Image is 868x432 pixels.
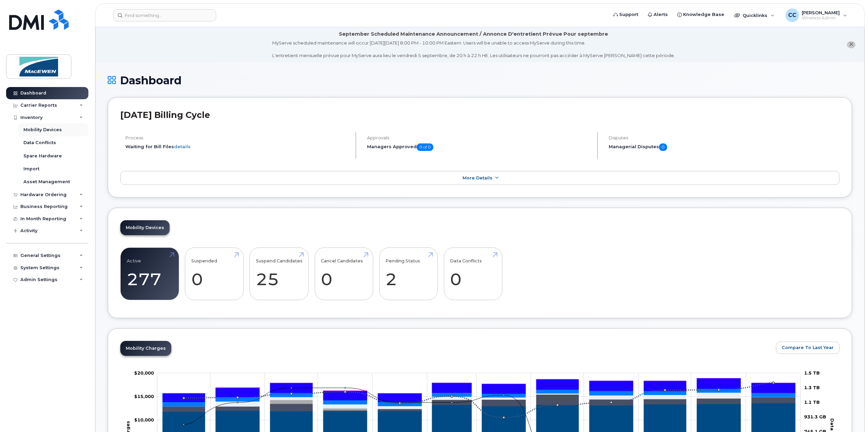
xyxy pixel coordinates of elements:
[776,342,839,354] button: Compare To Last Year
[272,40,675,59] div: MyServe scheduled maintenance will occur [DATE][DATE] 8:00 PM - 10:00 PM Eastern. Users will be u...
[450,252,496,296] a: Data Conflicts 0
[134,394,154,399] tspan: $15,000
[125,135,350,140] h4: Process
[120,220,170,235] a: Mobility Devices
[367,143,591,151] h5: Managers Approved
[804,399,820,405] tspan: 1.1 TB
[782,344,834,351] span: Compare To Last Year
[385,252,431,296] a: Pending Status 2
[367,135,591,140] h4: Approvals
[134,417,154,422] tspan: $10,000
[120,341,171,356] a: Mobility Charges
[847,41,855,48] button: close notification
[134,394,154,399] g: $0
[339,31,608,38] div: September Scheduled Maintenance Announcement / Annonce D'entretient Prévue Pour septembre
[120,110,839,120] h2: [DATE] Billing Cycle
[321,252,367,296] a: Cancel Candidates 0
[163,378,795,393] g: QST
[174,144,191,149] a: details
[609,135,839,140] h4: Disputes
[463,175,492,180] span: More Details
[163,388,795,406] g: Features
[163,395,795,412] g: Roaming
[108,74,852,86] h1: Dashboard
[804,414,826,419] tspan: 931.3 GB
[125,143,350,150] li: Waiting for Bill Files
[659,143,667,151] span: 0
[163,378,795,402] g: HST
[609,143,839,151] h5: Managerial Disputes
[134,417,154,422] g: $0
[256,252,302,296] a: Suspend Candidates 25
[417,143,433,151] span: 0 of 0
[804,370,820,376] tspan: 1.5 TB
[134,370,154,376] g: $0
[127,252,173,296] a: Active 277
[804,385,820,390] tspan: 1.3 TB
[191,252,237,296] a: Suspended 0
[134,370,154,376] tspan: $20,000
